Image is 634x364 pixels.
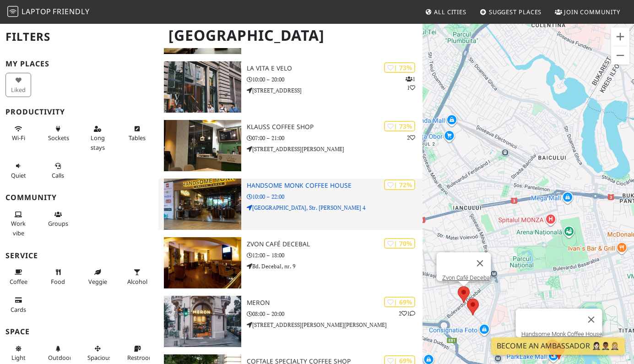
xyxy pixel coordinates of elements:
span: Quiet [11,171,26,179]
p: 10:00 – 20:00 [247,75,423,84]
p: 07:00 – 21:00 [247,134,423,142]
button: Schließen [580,309,602,331]
span: Power sockets [48,134,69,142]
a: Meron | 69% 21 Meron 08:00 – 20:00 [STREET_ADDRESS][PERSON_NAME][PERSON_NAME] [158,296,423,347]
a: Zvon Café Decebal [442,274,491,281]
span: Outdoor area [48,353,72,362]
a: Zvon Café Decebal | 70% Zvon Café Decebal 12:00 – 18:00 Bd. Decebal, nr. 9 [158,237,423,288]
div: | 73% [384,62,415,73]
span: Friendly [53,6,89,16]
a: LaptopFriendly LaptopFriendly [7,4,90,20]
p: [GEOGRAPHIC_DATA], Str. [PERSON_NAME] 4 [247,203,423,212]
span: Video/audio calls [52,171,64,179]
button: Veggie [85,265,110,289]
span: Natural light [11,353,26,362]
a: Become an Ambassador 🤵🏻‍♀️🤵🏾‍♂️🤵🏼‍♀️ [491,337,625,355]
p: 12:00 – 18:00 [247,251,423,260]
p: [STREET_ADDRESS] [247,86,423,95]
img: Klauss Coffee Shop [164,120,241,171]
span: Food [51,277,65,286]
p: 2 1 [399,309,415,318]
button: Cards [5,293,31,317]
button: Work vibe [5,207,31,240]
a: Klauss Coffee Shop | 73% 2 Klauss Coffee Shop 07:00 – 21:00 [STREET_ADDRESS][PERSON_NAME] [158,120,423,171]
p: 1 1 [406,75,415,92]
span: All Cities [434,8,466,16]
p: [STREET_ADDRESS][PERSON_NAME][PERSON_NAME] [247,321,423,329]
button: Tables [125,121,150,146]
span: Alcohol [127,277,147,286]
h2: Filters [5,23,153,51]
h3: La Vita e Velo [247,65,423,72]
h3: My Places [5,60,153,68]
span: Coffee [10,277,27,286]
div: | 73% [384,121,415,131]
div: | 70% [384,238,415,249]
button: Sockets [45,121,71,146]
div: | 72% [384,179,415,190]
a: Join Community [551,4,624,20]
button: Groups [45,207,71,231]
button: Alcohol [125,265,150,289]
p: 10:00 – 22:00 [247,192,423,201]
a: Handsome Monk Coffee House | 72% Handsome Monk Coffee House 10:00 – 22:00 [GEOGRAPHIC_DATA], Str.... [158,179,423,230]
h3: Handsome Monk Coffee House [247,182,423,190]
span: Join Community [564,8,620,16]
button: Wi-Fi [5,121,31,146]
span: Veggie [88,277,107,286]
span: Group tables [48,219,68,228]
span: Laptop [22,6,51,16]
div: | 69% [384,297,415,307]
p: Bd. Decebal, nr. 9 [247,262,423,271]
h1: [GEOGRAPHIC_DATA] [161,23,421,48]
a: All Cities [421,4,470,20]
span: Stable Wi-Fi [12,134,25,142]
span: Work-friendly tables [129,134,146,142]
p: [STREET_ADDRESS][PERSON_NAME] [247,145,423,153]
h3: Service [5,251,153,260]
h3: Klauss Coffee Shop [247,123,423,131]
p: 08:00 – 20:00 [247,310,423,318]
img: LaptopFriendly [7,6,18,17]
h3: Productivity [5,108,153,116]
h3: Space [5,327,153,336]
span: Suggest Places [489,8,542,16]
img: Handsome Monk Coffee House [164,179,241,230]
p: 2 [407,133,415,142]
button: Calls [45,158,71,183]
span: Long stays [91,134,105,151]
a: Handsome Monk Coffee House [521,331,602,337]
button: Schließen [469,252,491,274]
button: Long stays [85,121,110,155]
img: Meron [164,296,241,347]
span: Restroom [127,353,154,362]
button: Food [45,265,71,289]
button: Verkleinern [611,46,629,65]
span: People working [11,219,26,237]
a: Suggest Places [476,4,546,20]
h3: Zvon Café Decebal [247,240,423,248]
h3: Community [5,193,153,202]
span: Spacious [87,353,112,362]
h3: Meron [247,299,423,307]
img: Zvon Café Decebal [164,237,241,288]
button: Quiet [5,158,31,183]
button: Coffee [5,265,31,289]
a: La Vita e Velo | 73% 11 La Vita e Velo 10:00 – 20:00 [STREET_ADDRESS] [158,61,423,113]
button: Vergrößern [611,27,629,46]
span: Credit cards [11,305,26,314]
img: La Vita e Velo [164,61,241,113]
